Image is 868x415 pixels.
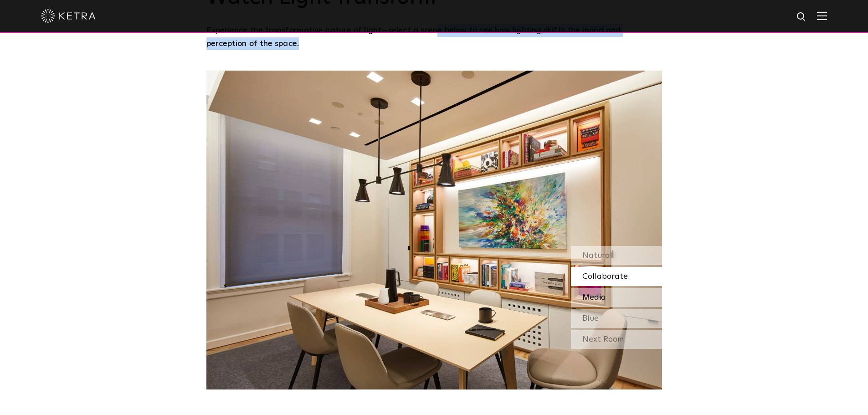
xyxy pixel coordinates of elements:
[206,24,657,50] p: Experience the transformative nature of light—select a scene below to see how lighting shifts the...
[41,9,96,23] img: ketra-logo-2019-white
[571,330,662,349] div: Next Room
[817,11,827,20] img: Hamburger%20Nav.svg
[582,272,628,281] span: Collaborate
[582,293,606,302] span: Media
[582,314,599,323] span: Blue
[582,251,612,260] span: Natural
[206,71,662,389] img: SS-Desktop-CEC-05
[796,11,807,23] img: search icon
